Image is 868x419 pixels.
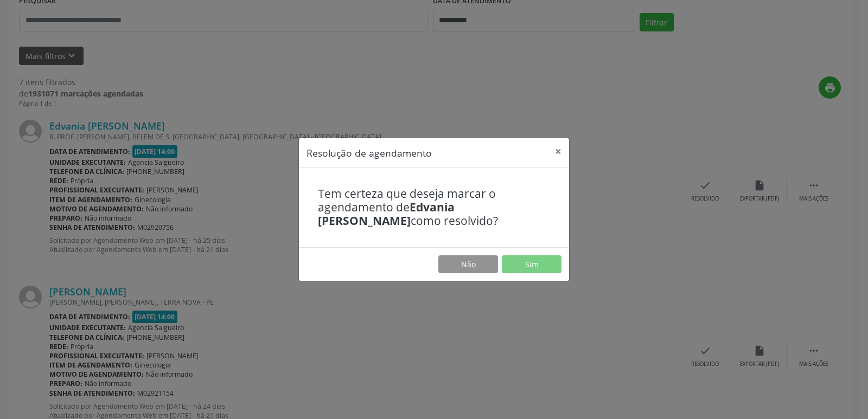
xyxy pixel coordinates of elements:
[318,187,550,228] h4: Tem certeza que deseja marcar o agendamento de como resolvido?
[502,255,561,274] button: Sim
[307,146,432,160] h5: Resolução de agendamento
[547,138,569,165] button: Close
[318,199,455,228] b: Edvania [PERSON_NAME]
[438,255,498,274] button: Não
